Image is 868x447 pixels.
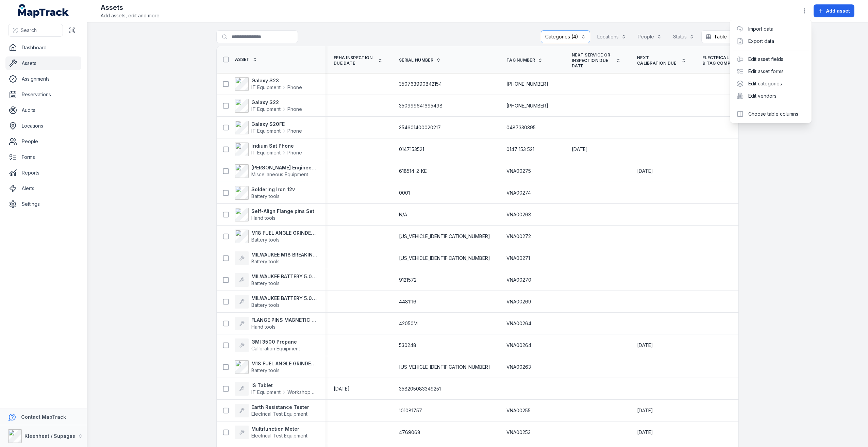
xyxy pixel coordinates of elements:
div: Export data [733,35,809,47]
div: Edit vendors [733,90,809,102]
div: Edit categories [733,78,809,90]
a: Import data [748,26,773,32]
div: Edit asset fields [733,53,809,65]
div: Edit asset forms [733,65,809,78]
div: Choose table columns [733,108,809,120]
